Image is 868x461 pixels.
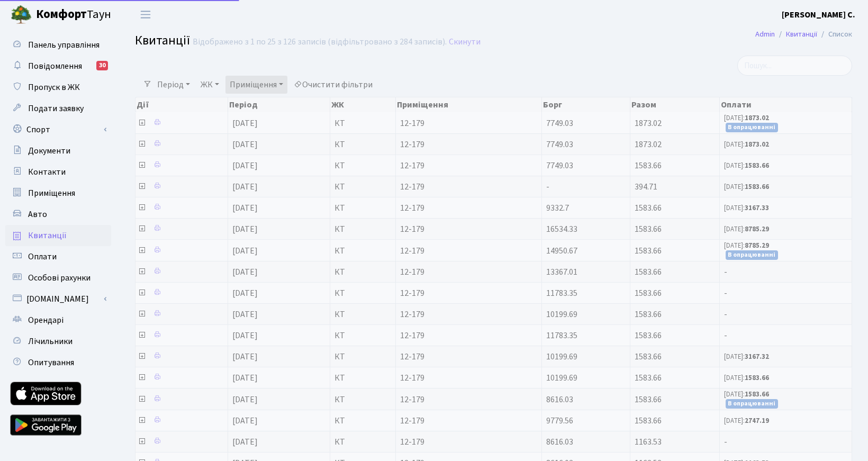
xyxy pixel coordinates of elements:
[546,330,577,341] span: 11783.35
[196,76,223,94] a: ЖК
[290,76,377,94] a: Очистити фільтри
[635,309,662,320] span: 1583.66
[546,372,577,384] span: 10199.69
[726,123,779,132] small: В опрацюванні
[135,97,228,112] th: Дії
[400,374,537,382] span: 12-179
[782,9,855,21] b: [PERSON_NAME] С.
[737,56,852,76] input: Пошук...
[635,202,662,214] span: 1583.66
[28,251,57,263] span: Оплати
[745,161,769,170] b: 1583.66
[546,202,569,214] span: 9332.7
[726,399,779,409] small: В опрацюванні
[400,140,537,149] span: 12-179
[232,394,258,405] span: [DATE]
[334,310,391,319] span: КТ
[232,309,258,320] span: [DATE]
[334,161,391,170] span: КТ
[334,352,391,361] span: КТ
[724,161,769,170] small: [DATE]:
[745,140,769,149] b: 1873.02
[546,309,577,320] span: 10199.69
[400,204,537,212] span: 12-179
[745,241,769,250] b: 8785.29
[635,223,662,235] span: 1583.66
[449,37,481,47] a: Скинути
[400,183,537,191] span: 12-179
[28,314,64,326] span: Орендарі
[5,140,111,161] a: Документи
[546,245,577,257] span: 14950.67
[400,395,537,404] span: 12-179
[724,182,769,192] small: [DATE]:
[5,288,111,310] a: [DOMAIN_NAME]
[334,204,391,212] span: КТ
[724,416,769,426] small: [DATE]:
[334,183,391,191] span: КТ
[400,161,537,170] span: 12-179
[28,39,100,51] span: Панель управління
[232,181,258,193] span: [DATE]
[635,117,662,129] span: 1873.02
[745,416,769,426] b: 2747.19
[228,97,330,112] th: Період
[745,203,769,213] b: 3167.33
[726,250,779,260] small: В опрацюванні
[334,417,391,425] span: КТ
[334,438,391,446] span: КТ
[724,438,847,446] span: -
[739,23,868,46] nav: breadcrumb
[28,103,84,114] span: Подати заявку
[153,76,194,94] a: Період
[5,310,111,331] a: Орендарі
[28,166,66,178] span: Контакти
[132,6,159,23] button: Переключити навігацію
[546,117,573,129] span: 7749.03
[28,82,80,93] span: Пропуск в ЖК
[400,119,537,128] span: 12-179
[782,8,855,21] a: [PERSON_NAME] С.
[546,223,577,235] span: 16534.33
[396,97,542,112] th: Приміщення
[96,61,108,70] div: 30
[745,182,769,192] b: 1583.66
[724,373,769,383] small: [DATE]:
[28,272,91,284] span: Особові рахунки
[745,373,769,383] b: 1583.66
[745,390,769,399] b: 1583.66
[28,336,73,347] span: Лічильники
[745,352,769,361] b: 3167.32
[232,287,258,299] span: [DATE]
[724,331,847,340] span: -
[28,187,75,199] span: Приміщення
[400,417,537,425] span: 12-179
[232,202,258,214] span: [DATE]
[635,394,662,405] span: 1583.66
[5,119,111,140] a: Спорт
[546,181,549,193] span: -
[635,287,662,299] span: 1583.66
[28,230,67,241] span: Квитанції
[400,310,537,319] span: 12-179
[225,76,287,94] a: Приміщення
[232,330,258,341] span: [DATE]
[334,247,391,255] span: КТ
[635,266,662,278] span: 1583.66
[334,268,391,276] span: КТ
[400,352,537,361] span: 12-179
[5,98,111,119] a: Подати заявку
[232,223,258,235] span: [DATE]
[400,225,537,233] span: 12-179
[720,97,852,112] th: Оплати
[546,394,573,405] span: 8616.03
[546,436,573,448] span: 8616.03
[817,29,852,40] li: Список
[745,113,769,123] b: 1873.02
[193,37,447,47] div: Відображено з 1 по 25 з 126 записів (відфільтровано з 284 записів).
[36,6,87,23] b: Комфорт
[745,224,769,234] b: 8785.29
[334,140,391,149] span: КТ
[724,203,769,213] small: [DATE]:
[635,351,662,363] span: 1583.66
